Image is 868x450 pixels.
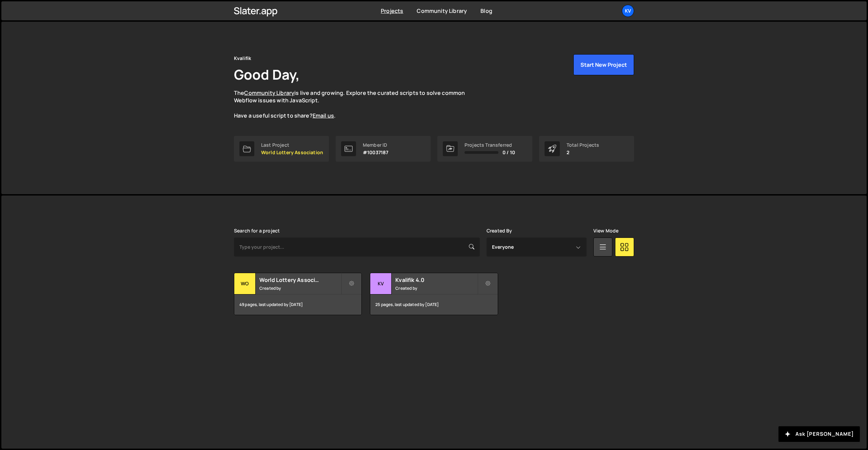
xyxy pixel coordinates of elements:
[313,112,334,119] a: Email us
[573,54,634,75] button: Start New Project
[234,136,329,162] a: Last Project World Lottery Association
[234,65,300,84] h1: Good Day,
[502,150,515,155] span: 0 / 10
[395,276,477,284] h2: Kvalifik 4.0
[234,294,361,315] div: 49 pages, last updated by [DATE]
[259,285,341,291] small: Created by
[567,150,599,155] p: 2
[244,89,294,97] a: Community Library
[234,273,362,315] a: Wo World Lottery Association Created by 49 pages, last updated by [DATE]
[395,285,477,291] small: Created by
[234,238,480,257] input: Type your project...
[567,142,599,148] div: Total Projects
[370,273,498,315] a: Kv Kvalifik 4.0 Created by 25 pages, last updated by [DATE]
[363,150,388,155] p: #10037187
[261,142,323,148] div: Last Project
[234,89,478,120] p: The is live and growing. Explore the curated scripts to solve common Webflow issues with JavaScri...
[370,273,392,294] div: Kv
[465,142,515,148] div: Projects Transferred
[593,228,618,233] label: View Mode
[363,142,388,148] div: Member ID
[261,150,323,155] p: World Lottery Association
[381,7,403,15] a: Projects
[234,273,256,294] div: Wo
[778,426,860,442] button: Ask [PERSON_NAME]
[370,294,497,315] div: 25 pages, last updated by [DATE]
[622,5,634,17] a: Kv
[234,228,280,233] label: Search for a project
[487,228,512,233] label: Created By
[259,276,341,284] h2: World Lottery Association
[417,7,467,15] a: Community Library
[234,54,251,62] div: Kvalifik
[480,7,492,15] a: Blog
